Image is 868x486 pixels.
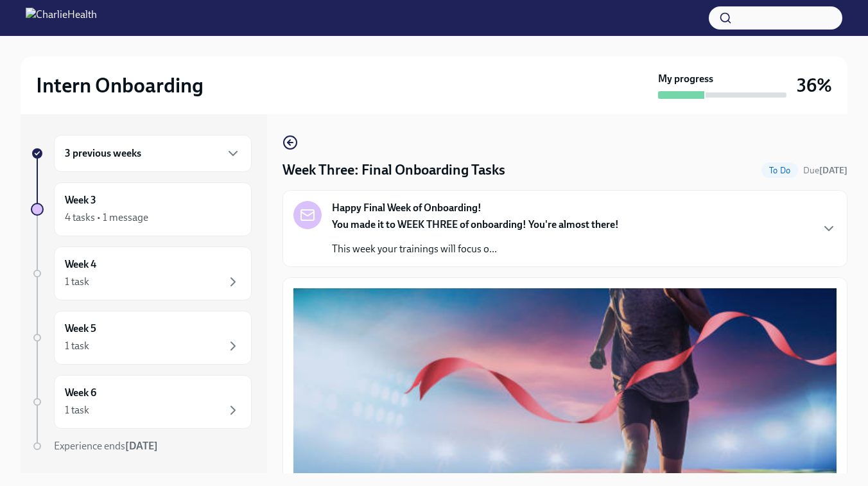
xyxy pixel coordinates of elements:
span: To Do [761,166,798,175]
h6: Week 3 [65,193,96,207]
img: CharlieHealth [26,8,97,28]
strong: [DATE] [125,440,158,452]
div: 3 previous weeks [54,135,252,172]
p: This week your trainings will focus o... [332,242,619,256]
a: Week 41 task [31,247,252,300]
div: 1 task [65,275,89,289]
h4: Week Three: Final Onboarding Tasks [282,161,505,180]
a: Week 61 task [31,375,252,429]
h2: Intern Onboarding [36,73,204,98]
span: September 21st, 2025 10:00 [803,164,847,177]
strong: You made it to WEEK THREE of onboarding! You're almost there! [332,218,619,230]
strong: [DATE] [819,165,847,176]
strong: Happy Final Week of Onboarding! [332,201,482,215]
div: 1 task [65,403,89,417]
h3: 36% [797,74,832,97]
h6: 3 previous weeks [65,146,141,161]
span: Experience ends [54,440,158,452]
h6: Week 6 [65,386,96,400]
strong: My progress [658,72,713,86]
div: 1 task [65,339,89,353]
h6: Week 5 [65,322,96,336]
h6: Week 4 [65,257,96,272]
a: Week 34 tasks • 1 message [31,182,252,236]
a: Week 51 task [31,311,252,365]
span: Due [803,165,847,176]
div: 4 tasks • 1 message [65,211,148,225]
